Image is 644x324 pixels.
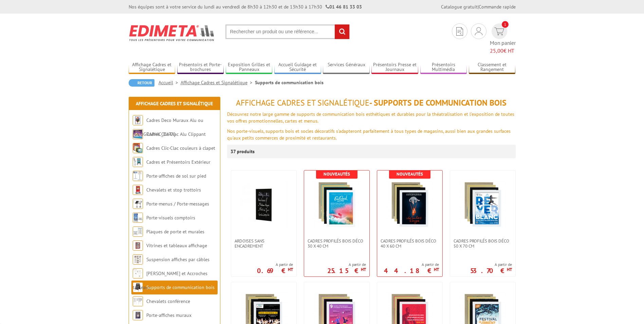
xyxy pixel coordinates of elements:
img: Porte-affiches de sol sur pied [133,171,143,181]
img: Porte-menus / Porte-messages [133,199,143,209]
a: Présentoirs Multimédia [420,62,467,73]
img: Cimaises et Accroches tableaux [133,268,143,278]
span: A partir de [327,262,366,267]
img: Chevalets et stop trottoirs [133,185,143,195]
a: Présentoirs Presse et Journaux [371,62,418,73]
span: A partir de [470,262,512,267]
span: 25,00 [490,47,503,54]
sup: HT [507,267,512,272]
p: 25.15 € [327,269,366,273]
a: Affichage Cadres et Signalétique [181,79,255,86]
sup: HT [361,267,366,272]
span: Cadres Profilés Bois Déco 40 x 60 cm [381,238,439,249]
img: Cadres Profilés Bois Déco 40 x 60 cm [386,181,434,228]
a: Cadres Deco Muraux Alu ou [GEOGRAPHIC_DATA] [133,117,203,137]
span: Affichage Cadres et Signalétique [236,97,369,108]
span: A partir de [384,262,439,267]
a: Affichage Cadres et Signalétique [129,62,176,73]
a: Retour [129,79,154,87]
input: Rechercher un produit ou une référence... [225,24,350,39]
p: 53.70 € [470,269,512,273]
a: Supports de communication bois [146,284,215,290]
span: Cadres Profilés Bois Déco 50 x 70 cm [454,238,512,249]
a: Porte-visuels comptoirs [146,215,195,221]
strong: 01 46 81 33 03 [326,4,362,10]
span: 1 [502,21,509,28]
img: Cadres Clic-Clac couleurs à clapet [133,143,143,153]
img: Porte-visuels comptoirs [133,213,143,223]
a: Cadres Profilés Bois Déco 40 x 60 cm [377,238,442,249]
img: Cadres Profilés Bois Déco 30 x 40 cm [313,181,361,228]
a: Cadres et Présentoirs Extérieur [146,159,210,165]
a: Suspension affiches par câbles [146,256,209,263]
img: Ardoises sans encadrement [240,181,288,228]
div: | [441,3,516,10]
img: Cadres Deco Muraux Alu ou Bois [133,115,143,125]
a: Porte-menus / Porte-messages [146,201,209,207]
sup: HT [434,267,439,272]
a: Services Généraux [323,62,370,73]
a: Plaques de porte et murales [146,229,204,235]
a: Cadres Clic-Clac couleurs à clapet [146,145,215,151]
a: Accueil Guidage et Sécurité [274,62,321,73]
a: Cadres Profilés Bois Déco 50 x 70 cm [450,238,515,249]
img: Porte-affiches muraux [133,310,143,320]
a: Cadres Profilés Bois Déco 30 x 40 cm [304,238,369,249]
a: Ardoises sans encadrement [231,238,296,249]
span: A partir de [257,262,293,267]
p: 0.69 € [257,269,293,273]
a: Affichage Cadres et Signalétique [136,101,213,107]
b: Nouveautés [397,171,423,177]
a: Présentoirs et Porte-brochures [177,62,224,73]
a: Classement et Rangement [469,62,516,73]
p: Nos porte-visuels, supports bois et socles décoratifs s'adapteront parfaitement à tous types de m... [227,128,516,141]
p: 37 produits [231,145,256,158]
a: devis rapide 1 Mon panier 25,00€ HT [490,23,516,55]
a: Accueil [159,79,181,86]
a: Vitrines et tableaux affichage [146,242,207,249]
img: devis rapide [456,27,463,36]
sup: HT [288,267,293,272]
img: Cadres Profilés Bois Déco 50 x 70 cm [459,181,507,228]
div: Nos équipes sont à votre service du lundi au vendredi de 8h30 à 12h30 et de 13h30 à 17h30 [129,3,362,10]
a: Porte-affiches de sol sur pied [146,173,206,179]
a: [PERSON_NAME] et Accroches tableaux [133,270,207,290]
a: Cadres Clic-Clac Alu Clippant [146,131,206,137]
img: Cadres et Présentoirs Extérieur [133,157,143,167]
img: Chevalets conférence [133,296,143,306]
a: Porte-affiches muraux [146,312,191,318]
li: Supports de communication bois [255,79,324,86]
img: Edimeta [129,20,215,46]
span: € HT [490,47,516,55]
img: Suspension affiches par câbles [133,254,143,265]
img: Vitrines et tableaux affichage [133,240,143,251]
b: Nouveautés [324,171,350,177]
a: Exposition Grilles et Panneaux [226,62,273,73]
p: 44.18 € [384,269,439,273]
a: Chevalets et stop trottoirs [146,187,201,193]
img: Plaques de porte et murales [133,227,143,237]
span: Cadres Profilés Bois Déco 30 x 40 cm [308,238,366,249]
a: Commande rapide [479,4,516,10]
a: Catalogue gratuit [441,4,478,10]
img: devis rapide [475,27,482,35]
img: devis rapide [494,28,504,35]
p: Découvrez notre large gamme de supports de communication bois esthétiques et durables pour la thé... [227,111,516,124]
input: rechercher [335,24,349,39]
span: Mon panier [490,39,516,55]
h1: - Supports de communication bois [227,98,516,107]
span: Ardoises sans encadrement [235,238,293,249]
a: Chevalets conférence [146,298,190,304]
